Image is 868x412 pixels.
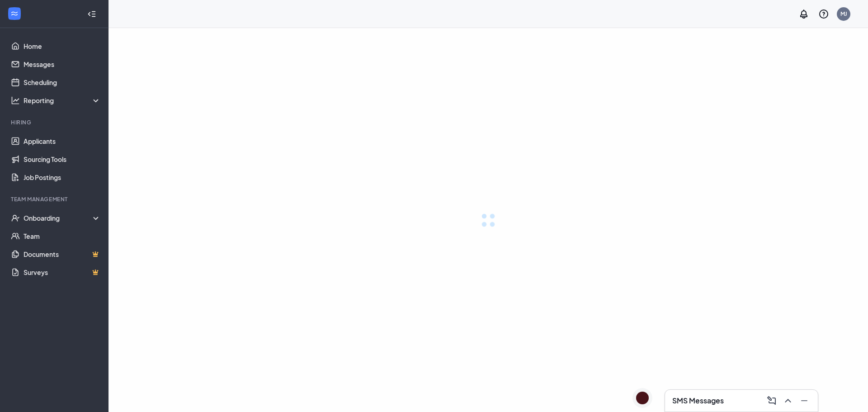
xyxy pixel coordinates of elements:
[766,395,777,406] svg: ComposeMessage
[24,168,101,186] a: Job Postings
[764,393,778,408] button: ComposeMessage
[11,195,99,203] div: Team Management
[818,9,829,19] svg: QuestionInfo
[87,9,96,19] svg: Collapse
[24,150,101,168] a: Sourcing Tools
[24,227,101,245] a: Team
[798,9,809,19] svg: Notifications
[24,263,101,281] a: SurveysCrown
[783,395,793,406] svg: ChevronUp
[11,96,20,105] svg: Analysis
[24,73,101,91] a: Scheduling
[24,55,101,73] a: Messages
[796,393,811,408] button: Minimize
[10,9,19,18] svg: WorkstreamLogo
[840,10,847,18] div: MJ
[24,213,101,223] div: Onboarding
[11,213,20,223] svg: UserCheck
[24,96,101,105] div: Reporting
[799,395,810,406] svg: Minimize
[24,37,101,55] a: Home
[24,132,101,150] a: Applicants
[780,393,794,408] button: ChevronUp
[672,396,724,406] h3: SMS Messages
[11,118,99,126] div: Hiring
[24,245,101,263] a: DocumentsCrown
